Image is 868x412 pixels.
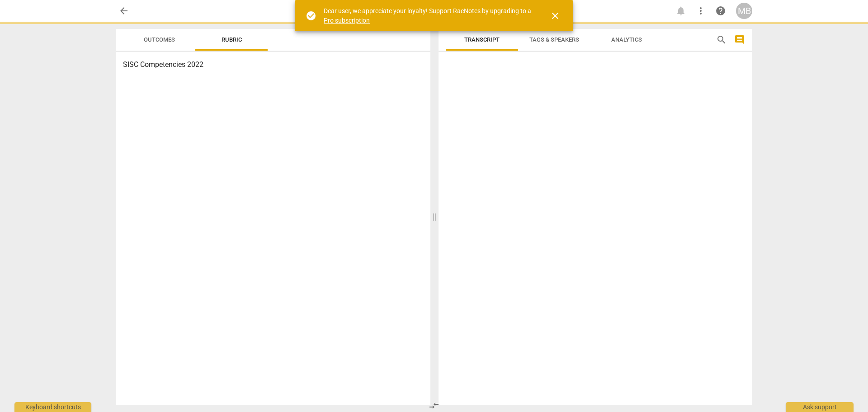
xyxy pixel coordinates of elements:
[732,33,747,47] button: Show/Hide comments
[123,59,423,70] h3: SISC Competencies 2022
[712,3,729,19] a: Help
[14,402,91,412] div: Keyboard shortcuts
[118,5,129,16] span: arrow_back
[324,6,533,25] div: Dear user, we appreciate your loyalty! Support RaeNotes by upgrading to a
[429,400,439,411] span: compare_arrows
[734,34,745,45] span: comment
[306,10,316,21] span: check_circle
[222,36,242,43] span: Rubric
[544,5,566,27] button: Close
[695,5,706,16] span: more_vert
[529,36,579,43] span: Tags & Speakers
[464,36,500,43] span: Transcript
[715,5,726,16] span: help
[714,33,729,47] button: Search
[144,36,175,43] span: Outcomes
[611,36,642,43] span: Analytics
[550,10,561,21] span: close
[736,3,752,19] button: MB
[716,34,727,45] span: search
[786,402,854,412] div: Ask support
[324,17,370,24] a: Pro subscription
